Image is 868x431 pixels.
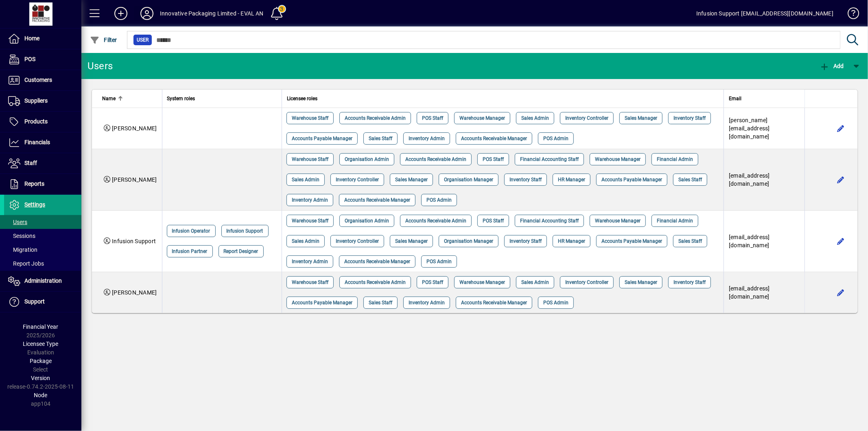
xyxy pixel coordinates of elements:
span: Inventory Admin [292,196,328,204]
span: [PERSON_NAME] [112,176,157,183]
button: Profile [134,6,160,21]
span: Organisation Manager [444,176,493,184]
a: POS [4,49,81,70]
span: Warehouse Staff [292,217,328,225]
span: Report Jobs [8,260,44,267]
a: Products [4,112,81,132]
span: Infusion Partner [172,247,208,255]
span: Inventory Staff [673,114,706,122]
span: Filter [90,37,117,43]
a: Financials [4,132,81,153]
span: Warehouse Manager [595,217,641,225]
span: Products [24,118,48,125]
span: [PERSON_NAME] [112,289,157,296]
a: Migration [4,243,81,257]
a: Knowledge Base [842,2,858,28]
span: Migration [8,246,37,253]
button: Add [818,59,846,73]
span: Infusion Support [227,227,263,235]
a: Report Jobs [4,257,81,270]
span: Infusion Operator [172,227,210,235]
span: Sales Admin [292,237,319,245]
span: Financial Accounting Staff [520,155,579,163]
span: Accounts Payable Manager [292,299,352,307]
div: Name [102,94,157,103]
button: Edit [834,122,847,135]
span: Settings [24,201,45,208]
span: Sales Staff [369,134,392,143]
span: Warehouse Staff [292,278,328,286]
span: POS Staff [483,217,504,225]
span: Home [24,35,39,42]
a: Home [4,29,81,49]
span: Accounts Receivable Manager [461,134,527,143]
div: Users [87,59,122,73]
span: Inventory Admin [292,257,328,266]
span: System roles [167,94,195,103]
span: POS Staff [422,114,443,122]
span: POS [24,56,35,62]
span: [PERSON_NAME] [112,125,157,132]
span: Inventory Staff [673,278,706,286]
span: Warehouse Manager [595,155,641,163]
span: Report Designer [224,247,258,255]
span: Sales Admin [292,176,319,184]
span: Accounts Payable Manager [601,237,662,245]
span: Inventory Controller [336,237,379,245]
span: [PERSON_NAME][EMAIL_ADDRESS][DOMAIN_NAME] [729,117,770,140]
span: Staff [24,160,37,166]
span: Name [102,94,116,103]
span: Inventory Staff [509,237,542,245]
span: Sales Staff [678,176,702,184]
span: POS Admin [543,134,568,143]
span: [EMAIL_ADDRESS][DOMAIN_NAME] [729,285,770,300]
span: Accounts Receivable Admin [345,278,406,286]
span: Sales Staff [369,299,392,307]
span: Administration [24,277,62,284]
span: Inventory Admin [409,299,445,307]
span: Sales Manager [395,176,428,184]
span: Licensee Type [23,341,59,347]
span: Accounts Receivable Manager [461,299,527,307]
span: Inventory Controller [565,278,608,286]
a: Users [4,215,81,229]
span: Accounts Payable Manager [292,134,352,143]
span: Financials [24,139,50,145]
button: Edit [834,235,847,248]
span: Accounts Receivable Admin [405,155,466,163]
span: POS Staff [422,278,443,286]
button: Add [108,6,134,21]
span: Version [31,375,50,381]
span: Accounts Receivable Admin [405,217,466,225]
span: Warehouse Staff [292,155,328,163]
span: Financial Admin [657,155,693,163]
a: Customers [4,70,81,90]
a: Staff [4,153,81,174]
span: HR Manager [558,237,585,245]
span: Warehouse Staff [292,114,328,122]
button: Filter [88,33,119,47]
span: POS Staff [483,155,504,163]
span: Email [729,94,741,103]
div: Infusion Support [EMAIL_ADDRESS][DOMAIN_NAME] [696,7,833,20]
span: Organisation Admin [345,217,389,225]
span: Organisation Admin [345,155,389,163]
span: Sales Admin [521,114,549,122]
span: Sales Admin [521,278,549,286]
span: Inventory Admin [409,134,445,143]
span: [EMAIL_ADDRESS][DOMAIN_NAME] [729,234,770,248]
span: POS Admin [426,196,452,204]
span: Financial Year [23,323,59,330]
span: POS Admin [543,299,568,307]
a: Administration [4,271,81,291]
span: Infusion Support [112,238,156,244]
span: [EMAIL_ADDRESS][DOMAIN_NAME] [729,172,770,187]
a: Reports [4,174,81,194]
span: Licensee roles [287,94,317,103]
span: Sessions [8,233,35,239]
span: Sales Staff [678,237,702,245]
span: Warehouse Manager [459,278,505,286]
span: Sales Manager [395,237,428,245]
span: Sales Manager [625,114,657,122]
span: Accounts Payable Manager [601,176,662,184]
